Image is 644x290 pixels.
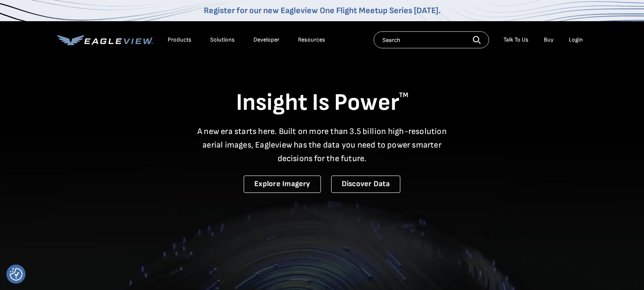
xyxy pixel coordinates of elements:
[399,91,408,99] sup: TM
[192,125,452,165] p: A new era starts here. Built on more than 3.5 billion high-resolution aerial images, Eagleview ha...
[374,31,489,48] input: Search
[57,88,587,118] h1: Insight Is Power
[331,176,400,193] a: Discover Data
[503,36,529,44] div: Talk To Us
[10,268,22,281] button: Consent Preferences
[168,36,191,44] div: Products
[253,36,279,44] a: Developer
[298,36,325,44] div: Resources
[210,36,235,44] div: Solutions
[244,176,321,193] a: Explore Imagery
[544,36,554,44] a: Buy
[10,268,22,281] img: Revisit consent button
[569,36,583,44] div: Login
[204,6,441,16] a: Register for our new Eagleview One Flight Meetup Series [DATE].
